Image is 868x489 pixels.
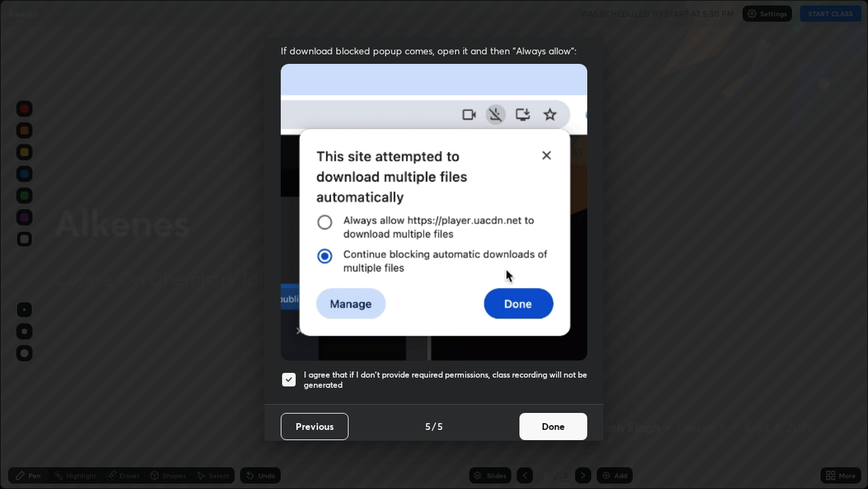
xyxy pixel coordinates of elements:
[304,369,587,391] h5: I agree that if I don't provide required permissions, class recording will not be generated
[432,419,436,433] h4: /
[281,413,349,440] button: Previous
[281,64,587,361] img: downloads-permission-blocked.gif
[519,413,587,440] button: Done
[437,419,443,433] h4: 5
[425,419,431,433] h4: 5
[281,44,587,57] span: If download blocked popup comes, open it and then "Always allow":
